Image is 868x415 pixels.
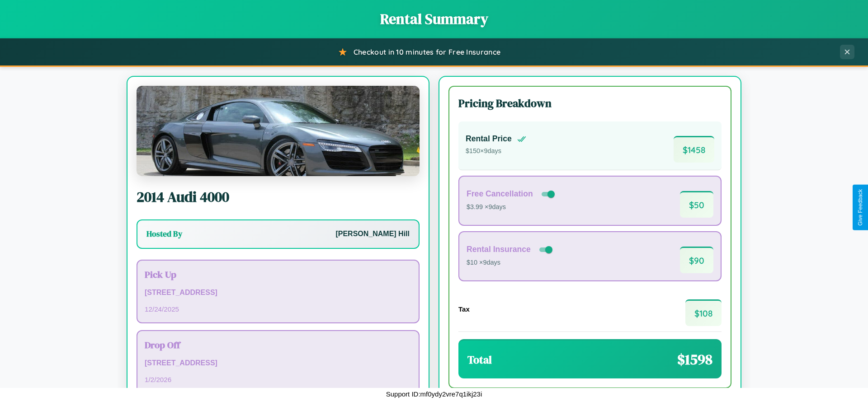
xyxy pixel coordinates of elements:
[680,247,713,273] span: $ 90
[467,201,557,213] p: $3.99 × 9 days
[467,245,531,254] h4: Rental Insurance
[467,257,554,269] p: $10 × 9 days
[9,9,859,29] h1: Rental Summary
[680,191,713,218] span: $ 50
[137,86,420,176] img: Audi 4000
[467,189,533,199] h4: Free Cancellation
[386,388,482,400] p: Support ID: mf0ydy2vre7q1ikj23i
[857,189,863,226] div: Give Feedback
[458,96,722,111] h3: Pricing Breakdown
[466,145,526,157] p: $ 150 × 9 days
[354,47,500,56] span: Checkout in 10 minutes for Free Insurance
[685,299,722,326] span: $ 108
[677,350,712,369] span: $ 1598
[137,187,420,207] h2: 2014 Audi 4000
[145,357,411,370] p: [STREET_ADDRESS]
[145,268,411,281] h3: Pick Up
[145,373,411,386] p: 1 / 2 / 2026
[458,305,470,313] h4: Tax
[145,286,411,299] p: [STREET_ADDRESS]
[145,303,411,315] p: 12 / 24 / 2025
[466,134,512,144] h4: Rental Price
[674,136,714,163] span: $ 1458
[145,338,411,351] h3: Drop Off
[146,228,182,239] h3: Hosted By
[467,352,492,367] h3: Total
[335,228,410,241] p: [PERSON_NAME] Hill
